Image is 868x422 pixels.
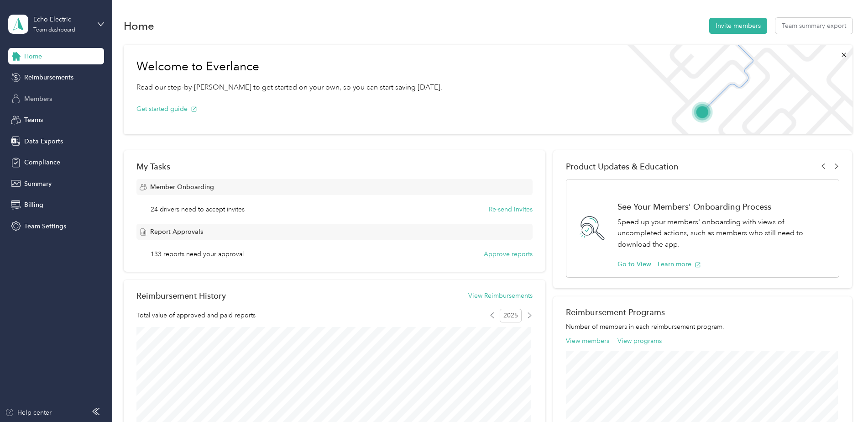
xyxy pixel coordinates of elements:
[136,82,442,93] p: Read our step-by-[PERSON_NAME] to get started on your own, so you can start saving [DATE].
[775,18,852,34] button: Team summary export
[484,249,533,259] button: Approve reports
[151,249,244,259] span: 133 reports need your approval
[617,259,651,269] button: Go to View
[151,205,245,214] span: 24 drivers need to accept invites
[24,200,43,210] span: Billing
[618,45,852,134] img: Welcome to everlance
[24,137,63,146] span: Data Exports
[709,18,767,34] button: Invite members
[24,52,42,61] span: Home
[617,336,662,346] button: View programs
[24,73,73,82] span: Reimbursements
[136,291,226,301] h2: Reimbursement History
[566,336,609,346] button: View members
[617,216,829,250] p: Speed up your members' onboarding with views of uncompleted actions, such as members who still ne...
[33,27,75,33] div: Team dashboard
[566,322,839,332] p: Number of members in each reimbursement program.
[566,307,839,317] h2: Reimbursement Programs
[500,309,522,322] span: 2025
[124,21,154,31] h1: Home
[136,59,442,74] h1: Welcome to Everlance
[24,179,52,189] span: Summary
[617,202,829,211] h1: See Your Members' Onboarding Process
[658,259,701,269] button: Learn more
[817,371,868,422] iframe: Everlance-gr Chat Button Frame
[468,291,533,301] button: View Reimbursements
[566,162,679,171] span: Product Updates & Education
[136,311,256,320] span: Total value of approved and paid reports
[33,15,90,24] div: Echo Electric
[24,115,43,125] span: Teams
[150,182,214,192] span: Member Onboarding
[24,222,66,231] span: Team Settings
[136,104,197,114] button: Get started guide
[136,162,533,171] div: My Tasks
[24,158,60,167] span: Compliance
[5,408,52,417] button: Help center
[24,94,52,104] span: Members
[489,205,533,214] button: Re-send invites
[150,227,203,237] span: Report Approvals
